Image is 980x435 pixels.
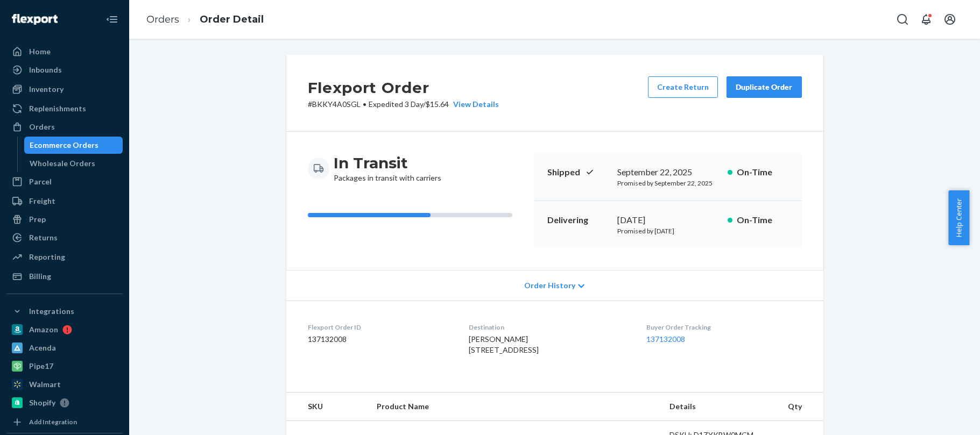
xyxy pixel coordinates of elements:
span: [PERSON_NAME] [STREET_ADDRESS] [469,334,539,354]
th: Qty [779,393,823,421]
a: Reporting [6,248,123,266]
p: # BKKY4A0SGL / $15.64 [308,99,499,110]
div: Parcel [29,176,52,187]
a: Walmart [6,376,123,393]
div: Shopify [29,397,55,408]
div: Orders [29,122,55,132]
div: Prep [29,214,46,225]
a: Home [6,43,123,60]
p: Delivering [547,214,609,226]
a: Acenda [6,339,123,356]
a: Orders [6,118,123,136]
a: Add Integration [6,416,123,429]
span: Expedited 3 Day [369,99,423,109]
div: Home [29,46,51,57]
a: Inventory [6,81,123,98]
button: Integrations [6,303,123,320]
button: Create Return [648,76,718,98]
div: Reporting [29,252,65,262]
button: View Details [449,99,499,110]
a: Ecommerce Orders [24,137,123,154]
div: Billing [29,271,51,282]
button: Duplicate Order [727,76,802,98]
div: Add Integration [29,417,77,426]
a: Returns [6,229,123,246]
div: Replenishments [29,103,86,114]
div: September 22, 2025 [617,166,719,179]
a: Amazon [6,321,123,338]
dd: 137132008 [308,334,452,345]
div: Inbounds [29,65,62,75]
div: Packages in transit with carriers [334,153,441,183]
p: On-Time [737,214,789,226]
img: Flexport logo [12,14,58,25]
div: Wholesale Orders [30,158,95,169]
p: On-Time [737,166,789,179]
a: Parcel [6,173,123,190]
button: Close Navigation [101,9,123,30]
div: [DATE] [617,214,719,226]
button: Open notifications [915,9,937,30]
a: Wholesale Orders [24,155,123,172]
div: Ecommerce Orders [30,140,98,151]
a: Replenishments [6,100,123,117]
div: Pipe17 [29,361,53,372]
h2: Flexport Order [308,76,499,99]
div: Freight [29,196,55,206]
a: 137132008 [646,334,685,344]
a: Billing [6,268,123,285]
button: Help Center [948,190,969,245]
div: Duplicate Order [736,82,793,92]
th: SKU [286,393,368,421]
a: Shopify [6,394,123,411]
p: Shipped [547,166,609,179]
div: Walmart [29,379,61,390]
a: Freight [6,192,123,210]
span: • [363,99,366,109]
button: Open Search Box [892,9,913,30]
p: Promised by September 22, 2025 [617,179,719,188]
div: Inventory [29,84,64,95]
a: Order Detail [200,13,264,25]
dt: Flexport Order ID [308,323,452,332]
button: Open account menu [939,9,961,30]
a: Pipe17 [6,358,123,375]
h3: In Transit [334,153,441,173]
th: Details [661,393,779,421]
th: Product Name [368,393,661,421]
ol: breadcrumbs [138,4,272,35]
p: Promised by [DATE] [617,226,719,236]
dt: Buyer Order Tracking [646,323,801,332]
a: Inbounds [6,61,123,79]
div: Integrations [29,306,74,317]
div: Acenda [29,343,56,353]
div: Amazon [29,324,58,335]
a: Prep [6,211,123,228]
div: Returns [29,232,58,243]
dt: Destination [469,323,629,332]
span: Order History [524,280,575,291]
a: Orders [146,13,179,25]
